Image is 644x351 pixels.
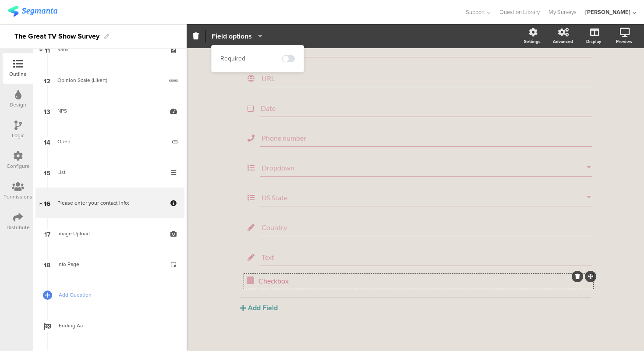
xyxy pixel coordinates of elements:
div: Advanced [553,38,573,45]
div: Image Upload [57,229,162,238]
div: Preview [616,38,633,45]
span: Support [466,8,485,16]
p: Checkbox [258,277,586,285]
a: 14 Open [35,126,184,157]
span: 17 [44,229,50,238]
div: Design [10,101,26,109]
input: Type field title... [262,134,591,142]
div: Please enter your contact info: [57,199,162,207]
a: 18 Info Page [35,249,184,280]
input: Type field title... [262,163,587,172]
div: Outline [9,70,27,78]
div: Configure [7,162,30,170]
div: Permissions [4,193,32,201]
a: 17 Image Upload [35,218,184,249]
div: Logic [12,131,25,139]
div: Required [220,54,245,63]
a: 12 Opinion Scale (Likert) [35,65,184,96]
span: 18 [44,259,50,269]
input: Type field title... [261,104,591,112]
button: Add Field [240,303,278,313]
div: List [57,168,162,177]
span: 14 [44,137,50,146]
span: 15 [44,167,50,177]
span: Field options [212,31,252,41]
img: segmanta logo [8,6,57,17]
div: [PERSON_NAME] [585,8,630,16]
input: Type field title... [262,44,591,53]
div: Opinion Scale (Likert) [57,76,163,85]
span: Ending Aa [59,321,171,330]
div: Distribute [7,223,30,231]
div: Display [586,38,601,45]
a: 13 NPS [35,96,184,126]
div: Open [57,137,166,146]
span: Add Question [59,291,171,299]
div: The Great TV Show Survey [14,29,99,43]
div: Rank [57,45,162,54]
div: NPS [57,106,162,115]
a: 15 List [35,157,184,188]
span: 13 [44,106,50,116]
a: Ending Aa [35,310,184,341]
div: Settings [524,38,541,45]
input: Type field title... [262,74,591,82]
input: Type field title... [262,193,587,202]
input: Type field title... [262,223,591,231]
span: 11 [45,45,50,54]
input: Type field title... [262,253,591,261]
button: Field options [211,27,263,46]
a: 16 Please enter your contact info: [35,188,184,218]
span: 16 [44,198,50,208]
a: 11 Rank [35,34,184,65]
span: 12 [44,75,50,85]
div: Info Page [57,260,162,269]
